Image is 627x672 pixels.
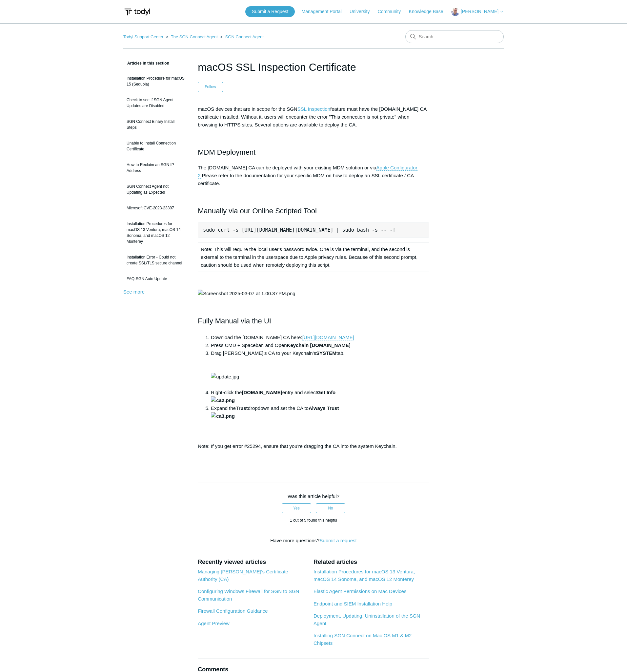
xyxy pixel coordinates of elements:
li: Expand the dropdown and set the CA to [211,404,429,436]
a: [URL][DOMAIN_NAME] [302,335,354,340]
a: Installation Error - Could not create SSL/TLS secure channel [123,251,188,269]
li: Download the [DOMAIN_NAME] CA here: [211,334,429,341]
img: update.jpg [211,373,239,381]
a: Endpoint and SIEM Installation Help [313,601,392,606]
strong: SYSTEM [316,350,336,356]
button: [PERSON_NAME] [451,8,504,16]
li: Drag [PERSON_NAME]'s CA to your Keychain's tab. [211,349,429,389]
a: Submit a request [319,538,356,543]
a: Managing [PERSON_NAME]'s Certificate Authority (CA) [198,569,288,582]
li: Press CMD + Spacebar, and Open [211,341,429,349]
a: Installation Procedures for macOS 13 Ventura, macOS 14 Sonoma, and macOS 12 Monterey [123,218,188,248]
img: ca2.png [211,396,235,404]
strong: [DOMAIN_NAME] [242,390,282,395]
strong: Always Trust [211,405,339,419]
a: SGN Connect Binary Install Steps [123,115,188,134]
a: Community [378,8,408,15]
a: Microsoft CVE-2023-23397 [123,202,188,214]
a: Configuring Windows Firewall for SGN to SGN Communication [198,588,299,602]
a: SGN Connect Agent [225,34,264,39]
img: Screenshot 2025-03-07 at 1.00.37 PM.png [198,290,295,298]
a: Unable to Install Connection Certificate [123,137,188,155]
h2: MDM Deployment [198,146,429,158]
a: The SGN Connect Agent [171,34,218,39]
button: This article was not helpful [316,503,345,513]
a: Todyl Support Center [123,34,163,39]
img: Todyl Support Center Help Center home page [123,6,151,18]
a: Deployment, Updating, Uninstallation of the SGN Agent [313,613,420,626]
li: The SGN Connect Agent [165,34,219,39]
button: This article was helpful [282,503,311,513]
td: Note: This will require the local user's password twice. One is via the terminal, and the second ... [198,243,429,272]
p: macOS devices that are in scope for the SGN feature must have the [DOMAIN_NAME] CA certificate in... [198,105,429,129]
a: Apple Configurator 2. [198,165,417,179]
a: Installing SGN Connect on Mac OS M1 & M2 Chipsets [313,633,412,646]
a: Submit a Request [245,6,295,17]
strong: Get Info [211,390,335,403]
span: Was this article helpful? [288,493,339,499]
h1: macOS SSL Inspection Certificate [198,59,429,75]
a: Management Portal [302,8,348,15]
button: Follow Article [198,82,223,92]
p: Note: If you get error #25294, ensure that you're dragging the CA into the system Keychain. [198,442,429,450]
strong: Keychain [DOMAIN_NAME] [287,342,351,348]
a: Installation Procedures for macOS 13 Ventura, macOS 14 Sonoma, and macOS 12 Monterey [313,569,415,582]
h2: Related articles [313,558,429,566]
strong: Trust [236,405,248,411]
input: Search [405,30,504,43]
li: SGN Connect Agent [219,34,263,39]
img: ca3.png [211,412,235,420]
a: FAQ-SGN Auto Update [123,273,188,285]
a: How to Reclaim an SGN IP Address [123,159,188,177]
a: Knowledge Base [409,8,450,15]
a: Firewall Configuration Guidance [198,608,268,614]
a: SSL Inspection [297,106,330,112]
h2: Fully Manual via the UI [198,315,429,327]
a: Agent Preview [198,621,230,626]
a: Check to see if SGN Agent Updates are Disabled [123,94,188,112]
span: [PERSON_NAME] [461,9,498,14]
a: Elastic Agent Permissions on Mac Devices [313,588,406,594]
li: Todyl Support Center [123,34,165,39]
a: See more [123,289,145,295]
span: Articles in this section [123,61,169,66]
p: The [DOMAIN_NAME] CA can be deployed with your existing MDM solution or via Please refer to the d... [198,164,429,187]
span: 1 out of 5 found this helpful [290,518,337,523]
li: Right-click the entry and select [211,389,429,404]
a: University [350,8,376,15]
pre: sudo curl -s [URL][DOMAIN_NAME][DOMAIN_NAME] | sudo bash -s -- -f [198,222,429,238]
h2: Recently viewed articles [198,558,307,566]
div: Have more questions? [198,537,429,545]
h2: Manually via our Online Scripted Tool [198,205,429,217]
a: Installation Procedure for macOS 15 (Sequoia) [123,72,188,90]
a: SGN Connect Agent not Updating as Expected [123,180,188,199]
